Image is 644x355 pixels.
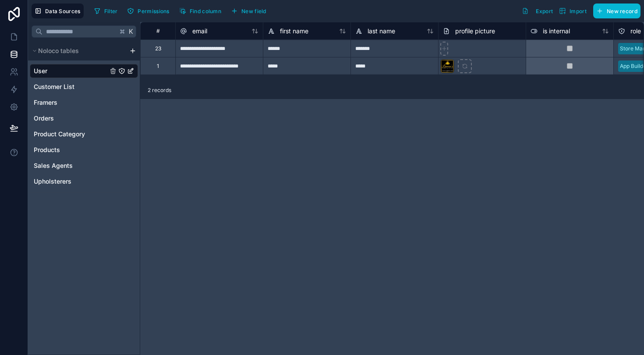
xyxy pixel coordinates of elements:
[590,4,640,18] a: New record
[630,27,641,35] span: role
[157,63,159,70] div: 1
[593,4,640,18] button: New record
[455,27,495,35] span: profile picture
[228,4,269,18] button: New field
[45,8,81,14] span: Data Sources
[607,8,637,14] span: New record
[147,28,169,34] div: #
[556,4,590,18] button: Import
[543,27,570,35] span: is internal
[536,8,553,14] span: Export
[176,4,224,18] button: Find column
[148,87,171,94] span: 2 records
[138,8,169,14] span: Permissions
[155,45,161,52] div: 23
[32,4,84,18] button: Data Sources
[280,27,308,35] span: first name
[570,8,587,14] span: Import
[368,27,395,35] span: last name
[91,4,121,18] button: Filter
[190,8,221,14] span: Find column
[128,28,134,35] span: K
[241,8,266,14] span: New field
[124,4,176,18] a: Permissions
[519,4,556,18] button: Export
[124,4,172,18] button: Permissions
[104,8,118,14] span: Filter
[192,27,207,35] span: email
